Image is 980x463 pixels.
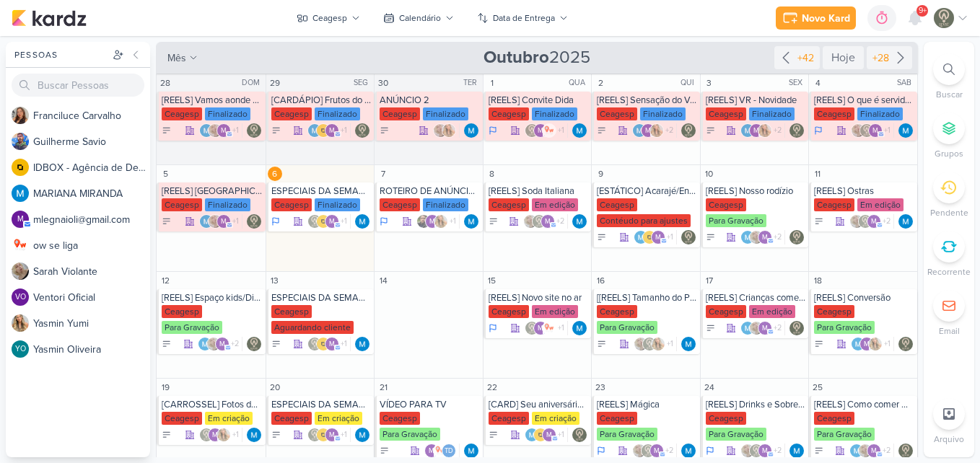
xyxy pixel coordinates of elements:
img: ow se liga [12,237,29,254]
div: o w s e l i g a [33,238,150,253]
div: Ceagesp [706,107,746,120]
div: Colaboradores: Leviê Agência de Marketing Digital, IDBOX - Agência de Design, mlegnaioli@gmail.co... [307,337,351,351]
img: Leviê Agência de Marketing Digital [247,123,261,138]
div: Finalizado [205,107,250,120]
img: Leviê Agência de Marketing Digital [525,321,539,335]
img: MARIANA MIRANDA [740,230,755,244]
img: MARIANA MIRANDA [740,321,755,335]
div: mlegnaioli@gmail.com [325,337,339,351]
div: [REELS] Ostras [814,185,914,197]
div: 30 [376,76,390,90]
img: MARIANA MIRANDA [198,337,212,351]
div: 28 [158,76,172,90]
div: ANÚNCIO 2 [380,94,480,106]
div: mlegnaioli@gmail.com [12,211,29,228]
div: mlegnaioli@gmail.com [749,123,764,138]
div: mlegnaioli@gmail.com [859,337,874,351]
p: m [429,219,435,226]
img: MARIANA MIRANDA [898,214,913,229]
img: MARIANA MIRANDA [572,321,587,335]
div: Ceagesp [380,107,420,120]
span: +1 [339,338,347,350]
div: Ventori Oficial [12,288,29,306]
div: Ceagesp [597,198,637,211]
div: [CARDÁPIO] Frutos do Mar [271,94,372,106]
div: Colaboradores: MARIANA MIRANDA, IDBOX - Agência de Design, mlegnaioli@gmail.com, Thais de carvalho [634,230,677,244]
div: V e n t o r i O f i c i a l [33,290,150,305]
img: MARIANA MIRANDA [355,337,369,351]
div: A Fazer [162,216,172,226]
div: mlegnaioli@gmail.com [758,230,772,244]
div: TER [463,77,481,89]
p: Buscar [936,88,963,101]
div: Finalizado [857,107,903,120]
img: Leviê Agência de Marketing Digital [307,214,322,229]
div: Colaboradores: Gabriel Bastos, mlegnaioli@gmail.com, Yasmin Yumi, Thais de carvalho [416,214,460,229]
p: m [329,219,335,226]
div: A Fazer [380,125,390,136]
div: Responsável: MARIANA MIRANDA [681,337,696,351]
div: Colaboradores: MARIANA MIRANDA, Sarah Violante, mlegnaioli@gmail.com, Thais de carvalho [199,123,242,138]
img: Leviê Agência de Marketing Digital [789,321,804,335]
img: kardz.app [12,9,87,27]
div: Para Gravação [706,214,766,227]
div: mlegnaioli@gmail.com [651,230,665,244]
p: m [17,216,24,224]
div: 17 [702,273,717,288]
div: Colaboradores: Sarah Violante, Leviê Agência de Marketing Digital, mlegnaioli@gmail.com, Yasmin Y... [849,214,894,229]
span: +1 [665,231,673,243]
div: F r a n c i l u c e C a r v a l h o [33,108,150,123]
img: Yasmin Yumi [651,337,665,351]
span: +2 [881,216,891,227]
div: Em Andamento [814,125,823,136]
div: Responsável: MARIANA MIRANDA [572,214,587,229]
img: Leviê Agência de Marketing Digital [355,123,369,138]
img: Sarah Violante [208,123,222,138]
p: m [871,219,877,226]
div: mlegnaioli@gmail.com [425,214,439,229]
div: Ceagesp [380,198,420,211]
div: mlegnaioli@gmail.com [215,337,229,351]
div: Colaboradores: MARIANA MIRANDA, Sarah Violante, mlegnaioli@gmail.com, Thais de carvalho [199,214,242,229]
div: Finalizado [205,198,250,211]
div: A Fazer [706,323,716,333]
span: +2 [772,231,782,243]
div: Pessoas [12,48,110,61]
div: Novo Kard [802,11,850,26]
span: 2025 [484,46,590,69]
div: Colaboradores: MARIANA MIRANDA, mlegnaioli@gmail.com, Yasmin Yumi, Thais de carvalho [851,337,894,351]
div: Ceagesp [597,305,637,318]
img: IDBOX - Agência de Design [316,214,331,229]
div: Colaboradores: Sarah Violante, Leviê Agência de Marketing Digital, mlegnaioli@gmail.com, Yasmin Y... [523,214,568,229]
div: 3 [702,76,717,90]
div: Responsável: MARIANA MIRANDA [464,123,478,138]
div: 5 [158,167,172,181]
div: Ceagesp [814,107,854,120]
div: +42 [795,50,817,66]
img: Leviê Agência de Marketing Digital [898,337,913,351]
img: ow se liga [542,123,556,138]
div: [REELS] Conversão [814,292,914,304]
p: m [762,234,768,242]
img: Leviê Agência de Marketing Digital [247,214,261,229]
div: 14 [376,273,390,288]
div: Hoje [823,46,864,69]
div: mlegnaioli@gmail.com [533,321,548,335]
div: Colaboradores: Sarah Violante, Leviê Agência de Marketing Digital, Yasmin Yumi, Thais de carvalho [634,337,677,351]
p: m [645,128,651,135]
img: Leviê Agência de Marketing Digital [681,123,696,138]
img: MARIANA MIRANDA [464,214,478,229]
div: [REELS] Espaço kids/Dia das crianças [162,292,263,304]
div: SEX [789,77,807,89]
div: A Fazer [814,339,824,349]
div: [[REELS] Tamanho do Pirarucu [597,292,697,304]
img: Sarah Violante [851,123,865,138]
p: m [762,325,768,332]
div: mlegnaioli@gmail.com [641,123,655,138]
img: Leviê Agência de Marketing Digital [859,123,874,138]
img: MARIANA MIRANDA [355,214,369,229]
div: mlegnaioli@gmail.com [541,214,555,229]
div: [ESTÁTICO] Acarajé/Entrada [597,185,697,197]
img: IDBOX - Agência de Design [12,159,29,176]
div: Finalizado [749,107,795,120]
